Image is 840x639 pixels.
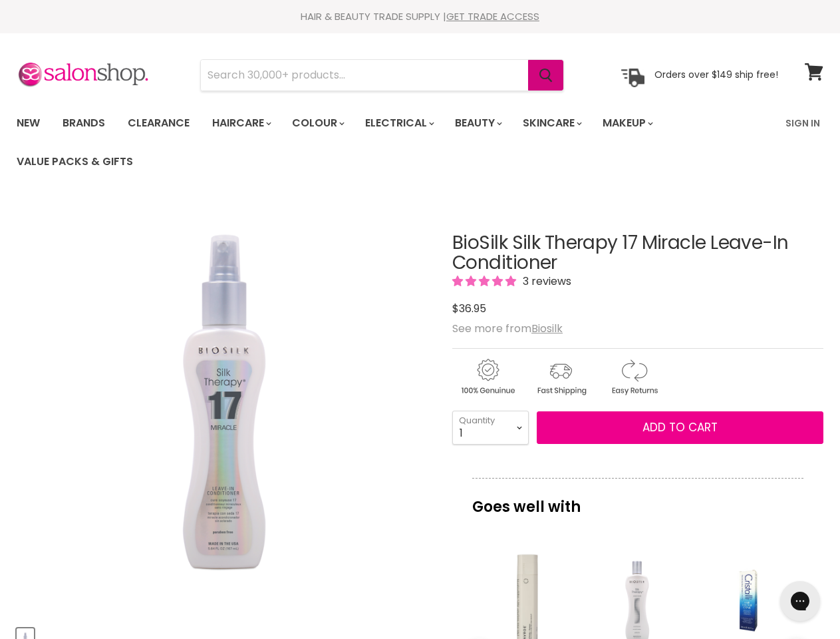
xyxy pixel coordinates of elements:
[200,59,564,91] form: Product
[355,109,442,137] a: Electrical
[528,60,563,91] button: Search
[118,109,200,137] a: Clearance
[7,109,50,137] a: New
[513,109,590,137] a: Skincare
[445,109,510,137] a: Beauty
[537,411,823,445] button: Add to cart
[446,9,539,23] a: GET TRADE ACCESS
[452,321,563,336] span: See more from
[472,478,803,522] p: Goes well with
[282,109,352,137] a: Colour
[452,357,523,397] img: genuine.gif
[777,109,828,137] a: Sign In
[642,419,718,435] span: Add to cart
[593,109,661,137] a: Makeup
[129,200,319,616] img: BioSilk Silk Therapy 17 Miracle Leave-In Conditioner
[773,576,827,626] iframe: Gorgias live chat messenger
[654,69,778,81] p: Orders over $149 ship free!
[53,109,115,137] a: Brands
[599,357,669,397] img: returns.gif
[17,200,432,616] div: BioSilk Silk Therapy 17 Miracle Leave-In Conditioner image. Click or Scroll to Zoom.
[519,274,571,289] span: 3 reviews
[452,411,529,444] select: Quantity
[202,109,279,137] a: Haircare
[452,301,486,316] span: $36.95
[201,60,528,91] input: Search
[7,104,777,181] ul: Main menu
[525,357,596,397] img: shipping.gif
[452,233,823,274] h1: BioSilk Silk Therapy 17 Miracle Leave-In Conditioner
[7,148,143,176] a: Value Packs & Gifts
[531,321,563,336] a: Biosilk
[452,274,519,289] span: 5.00 stars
